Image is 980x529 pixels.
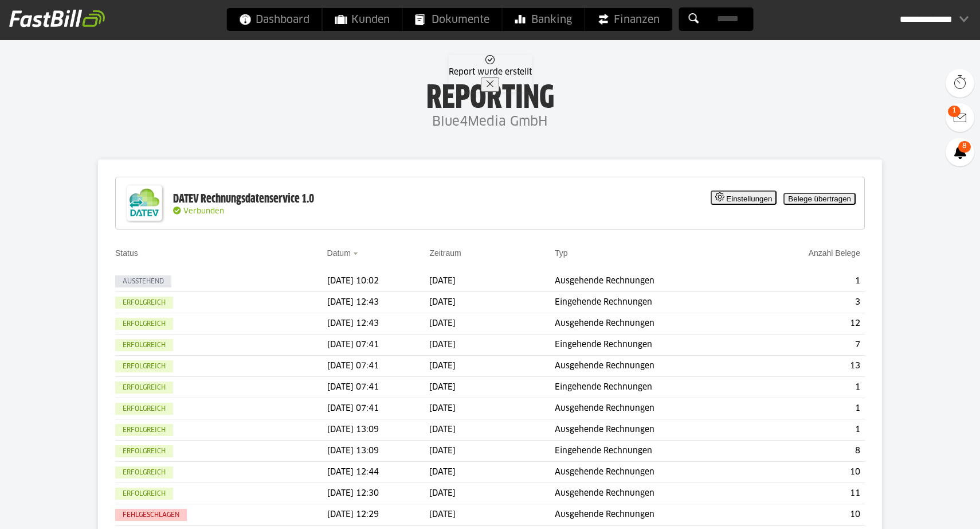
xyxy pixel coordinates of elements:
sl-button: Einstellungen [711,195,779,203]
td: Ausgehende Rechnungen [555,504,753,526]
td: [DATE] [429,356,555,377]
sl-button: Belege übertragen [783,195,856,203]
td: [DATE] [429,271,555,292]
td: [DATE] 13:09 [327,419,430,441]
span: Verbunden [183,208,224,215]
td: [DATE] [429,483,555,504]
td: [DATE] 07:41 [327,398,430,419]
img: fastbill_logo_white.png [9,9,105,28]
span: Dokumente [415,8,489,31]
td: [DATE] [429,377,555,398]
td: 1 [753,398,865,419]
sl-badge: Erfolgreich [115,468,173,476]
a: Banking [503,8,585,31]
td: 12 [753,313,865,334]
span: 8 [958,141,971,153]
td: [DATE] 12:30 [327,483,430,504]
a: Kunden [323,8,402,31]
span: Kunden [335,8,390,31]
td: [DATE] [429,419,555,441]
a: Finanzen [585,8,672,31]
sl-alert: Report wurde erstellt [449,55,532,92]
a: Anzahl Belege [809,248,860,258]
sl-badge: Erfolgreich [115,447,173,455]
td: 10 [753,462,865,483]
span: Dashboard [240,8,309,31]
td: 3 [753,292,865,313]
td: Eingehende Rechnungen [555,377,753,398]
a: Dokumente [403,8,502,31]
sl-badge: Erfolgreich [115,320,173,328]
td: Ausgehende Rechnungen [555,419,753,441]
td: [DATE] 12:29 [327,504,430,526]
td: [DATE] [429,462,555,483]
td: [DATE] [429,441,555,462]
a: Zeitraum [429,248,461,258]
img: DATEV-Datenservice Logo [121,180,167,226]
iframe: Öffnet ein Widget, in dem Sie weitere Informationen finden [891,495,969,523]
td: [DATE] 12:44 [327,462,430,483]
sl-badge: Erfolgreich [115,426,173,434]
a: 8 [946,138,974,166]
a: Dashboard [227,8,322,31]
a: Datum [327,248,351,258]
td: 13 [753,356,865,377]
td: 1 [753,377,865,398]
td: [DATE] [429,398,555,419]
td: Ausgehende Rechnungen [555,398,753,419]
span: Banking [515,8,572,31]
td: Ausgehende Rechnungen [555,271,753,292]
td: [DATE] 07:41 [327,377,430,398]
a: Status [115,248,138,258]
sl-badge: Ausstehend [115,277,171,285]
td: Eingehende Rechnungen [555,441,753,462]
span: 1 [948,106,961,117]
a: Typ [555,248,568,258]
sl-badge: Erfolgreich [115,383,173,391]
td: Ausgehende Rechnungen [555,356,753,377]
sl-badge: Fehlgeschlagen [115,511,187,519]
img: sort_desc.gif [353,252,360,255]
td: 10 [753,504,865,526]
td: [DATE] [429,292,555,313]
td: [DATE] 10:02 [327,271,430,292]
td: 11 [753,483,865,504]
sl-badge: Erfolgreich [115,298,173,306]
td: Eingehende Rechnungen [555,334,753,356]
td: Eingehende Rechnungen [555,292,753,313]
td: [DATE] 12:43 [327,313,430,334]
td: [DATE] [429,313,555,334]
td: 1 [753,271,865,292]
td: [DATE] 07:41 [327,334,430,356]
td: [DATE] 12:43 [327,292,430,313]
td: 1 [753,419,865,441]
span: Finanzen [598,8,660,31]
sl-badge: Erfolgreich [115,362,173,370]
sl-badge: Erfolgreich [115,404,173,413]
td: [DATE] [429,334,555,356]
td: 7 [753,334,865,356]
td: [DATE] [429,504,555,526]
td: Ausgehende Rechnungen [555,462,753,483]
a: 1 [946,103,974,132]
td: Ausgehende Rechnungen [555,313,753,334]
td: [DATE] 07:41 [327,356,430,377]
div: DATEV Rechnungsdatenservice 1.0 [173,192,314,207]
td: 8 [753,441,865,462]
td: [DATE] 13:09 [327,441,430,462]
td: Ausgehende Rechnungen [555,483,753,504]
sl-badge: Erfolgreich [115,341,173,349]
sl-badge: Erfolgreich [115,489,173,497]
